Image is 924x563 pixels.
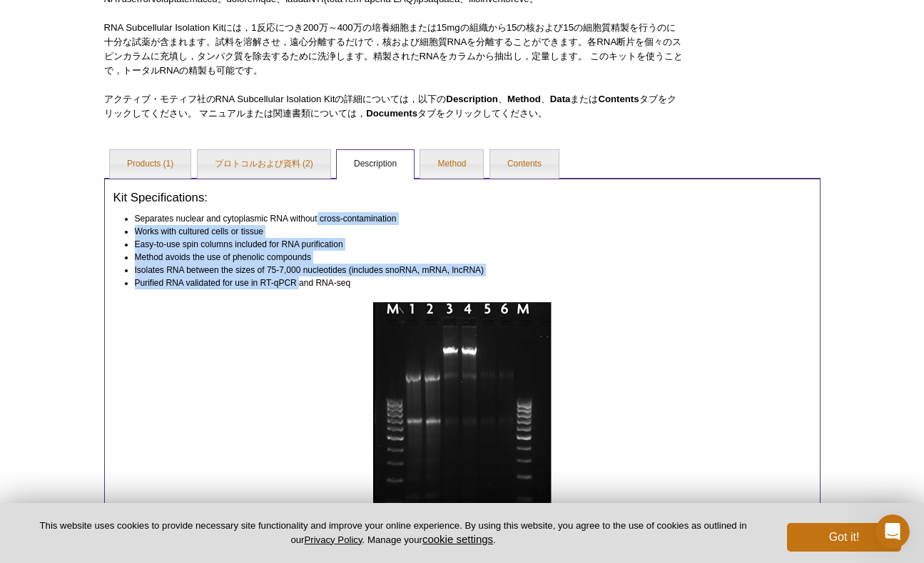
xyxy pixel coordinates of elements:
button: Got it! [787,523,901,552]
a: Contents [490,150,559,179]
a: Privacy Policy [304,534,362,545]
a: Description [337,150,414,179]
button: cookie settings [422,533,493,545]
strong: Description [446,94,498,104]
strong: Documents [366,108,417,119]
p: アクティブ・モティフ社のRNA Subcellular Isolation Kitの詳細については，以下の 、 、 または タブをクリックしてください。 マニュアルまたは関連書類については， タ... [104,92,685,121]
li: Separates nuclear and cytoplasmic RNA without cross-contamination [135,212,798,225]
strong: Contents [598,94,639,104]
a: Products (1) [110,150,191,179]
li: Method avoids the use of phenolic compounds [135,251,798,264]
strong: Method [507,94,541,104]
strong: Data [550,94,571,104]
li: Isolates RNA between the sizes of 75-7,000 nucleotides (includes snoRNA, mRNA, lncRNA) [135,264,798,276]
p: This website uses cookies to provide necessary site functionality and improve your online experie... [23,519,763,547]
li: Works with cultured cells or tissue [135,225,798,238]
a: Method [420,150,483,179]
iframe: Intercom live chat [875,514,910,549]
p: RNA Subcellular Isolation Kitには，1反応につき200万～400万の培養細胞または15mgの組織から15の核および15の細胞質精製を行うのに十分な試薬が含まれます。試... [104,21,685,78]
li: Easy-to-use spin columns included for RNA purification [135,238,798,251]
li: Purified RNA validated for use in RT-qPCR and RNA-seq [135,276,798,289]
img: Agarose gel image of nuclear and cytoplasmic RNA isolated withe the RNA Subcellular Isolation Kit [373,302,552,541]
h3: Kit Specifications: [113,191,811,205]
a: プロトコルおよび資料 (2) [198,150,330,179]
